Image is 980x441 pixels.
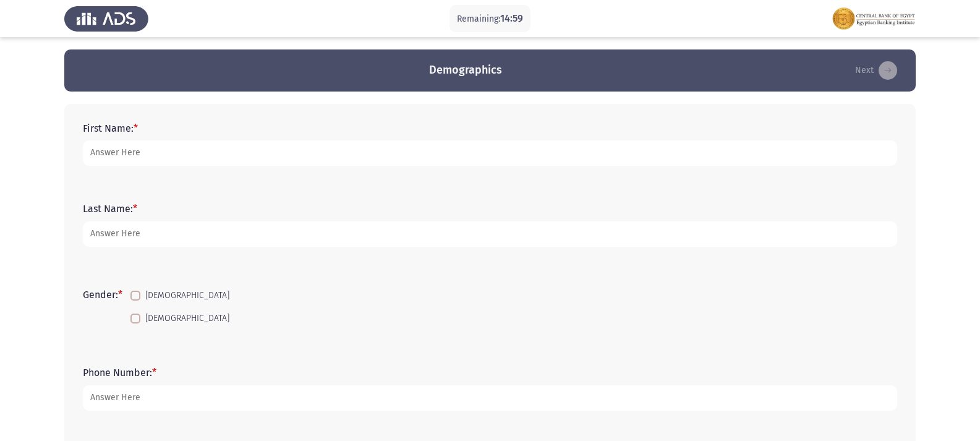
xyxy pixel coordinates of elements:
[851,61,901,80] button: load next page
[457,11,523,27] p: Remaining:
[429,62,502,78] h3: Demographics
[64,1,148,36] img: Assess Talent Management logo
[500,12,523,24] span: 14:59
[832,1,916,36] img: Assessment logo of EBI Analytical Thinking FOCUS Assessment EN
[83,385,897,411] input: add answer text
[145,288,229,303] span: [DEMOGRAPHIC_DATA]
[145,311,229,326] span: [DEMOGRAPHIC_DATA]
[83,221,897,247] input: add answer text
[83,289,122,301] label: Gender:
[83,203,137,215] label: Last Name:
[83,122,138,134] label: First Name:
[83,140,897,166] input: add answer text
[83,367,156,379] label: Phone Number:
